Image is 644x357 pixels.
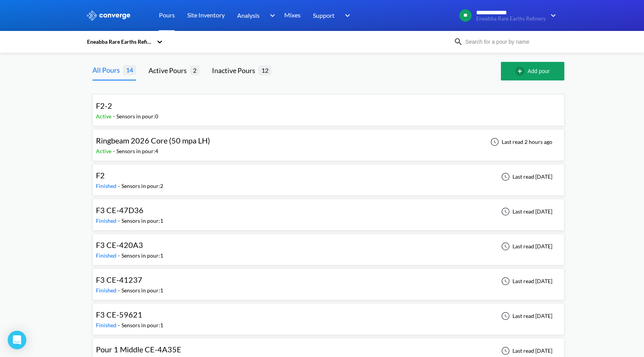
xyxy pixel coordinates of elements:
span: Active [96,113,113,120]
span: F3 CE-420A3 [96,240,143,249]
div: Eneabba Rare Earths Refinery [86,38,153,46]
span: Analysis [237,10,260,20]
span: 2 [190,65,200,75]
span: F2-2 [96,101,112,110]
span: Finished [96,252,118,259]
div: Inactive Pours [212,65,258,76]
span: - [118,322,121,328]
a: Pour 1 Middle CE-4A35EFinished-Sensors in pour:1Last read [DATE] [92,347,564,354]
div: Sensors in pour: 1 [121,217,163,225]
div: Last read [DATE] [497,172,555,181]
span: - [118,217,121,224]
span: - [118,183,121,189]
div: Sensors in pour: 2 [121,182,163,190]
span: Support [313,10,335,20]
span: - [113,148,116,154]
div: Active Pours [149,65,190,76]
span: 14 [123,65,136,75]
img: icon-search.svg [454,37,463,46]
span: - [118,287,121,294]
span: F3 CE-41237 [96,275,142,284]
button: Add pour [501,62,564,80]
img: downArrow.svg [340,11,352,20]
span: Finished [96,322,118,328]
div: Sensors in pour: 4 [116,147,158,155]
img: add-circle-outline.svg [515,67,528,76]
input: Search for a pour by name [463,38,557,46]
a: F3 CE-420A3Finished-Sensors in pour:1Last read [DATE] [92,243,564,249]
span: Active [96,148,113,154]
span: Pour 1 Middle CE-4A35E [96,345,181,354]
div: Last read 2 hours ago [486,137,555,147]
div: Open Intercom Messenger [8,331,26,349]
img: downArrow.svg [546,11,558,20]
img: downArrow.svg [265,11,277,20]
span: Ringbeam 2026 Core (50 mpa LH) [96,136,210,145]
a: F3 CE-47D36Finished-Sensors in pour:1Last read [DATE] [92,208,564,214]
div: Sensors in pour: 1 [121,286,163,295]
img: logo_ewhite.svg [86,10,131,20]
span: - [118,252,121,259]
span: Eneabba Rare Earths Refinery [476,16,546,22]
div: Last read [DATE] [497,346,555,355]
span: 12 [258,65,272,75]
div: Last read [DATE] [497,207,555,216]
a: Ringbeam 2026 Core (50 mpa LH)Active-Sensors in pour:4Last read 2 hours ago [92,138,564,145]
div: Sensors in pour: 1 [121,321,163,330]
div: Sensors in pour: 1 [121,251,163,260]
a: F3 CE-59621Finished-Sensors in pour:1Last read [DATE] [92,312,564,319]
a: F2Finished-Sensors in pour:2Last read [DATE] [92,173,564,179]
a: F2-2Active-Sensors in pour:0 [92,103,564,110]
span: - [113,113,116,120]
div: All Pours [92,65,123,75]
span: Finished [96,183,118,189]
span: Finished [96,287,118,294]
span: F3 CE-47D36 [96,205,143,215]
div: Last read [DATE] [497,311,555,321]
div: Last read [DATE] [497,277,555,286]
div: Last read [DATE] [497,242,555,251]
a: F3 CE-41237Finished-Sensors in pour:1Last read [DATE] [92,277,564,284]
span: F3 CE-59621 [96,310,142,319]
span: F2 [96,171,105,180]
span: Finished [96,217,118,224]
div: Sensors in pour: 0 [116,112,158,121]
